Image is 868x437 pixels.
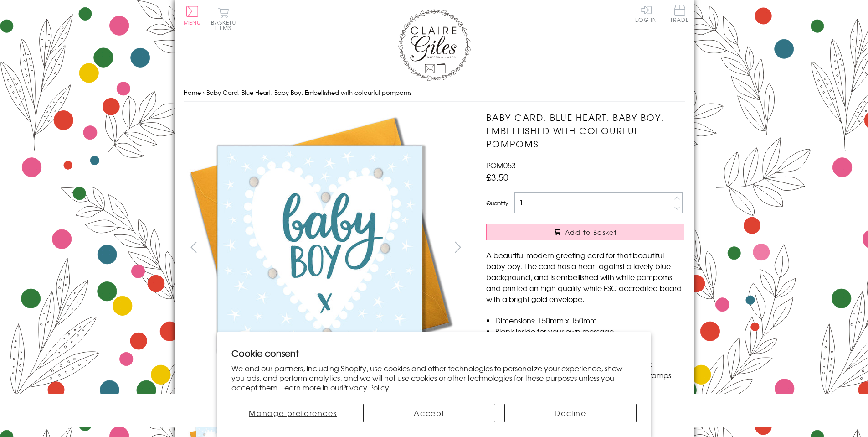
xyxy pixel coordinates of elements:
h2: Cookie consent [231,347,637,359]
label: Quantity [486,199,508,207]
a: Log In [635,5,657,22]
button: next [447,237,468,257]
a: Privacy Policy [342,382,389,393]
span: Menu [184,18,201,26]
button: Menu [184,6,201,25]
span: POM053 [486,160,516,171]
p: A beautiful modern greeting card for that beautiful baby boy. The card has a heart against a love... [486,250,684,304]
h1: Baby Card, Blue Heart, Baby Boy, Embellished with colourful pompoms [486,111,684,150]
button: Basket0 items [211,7,236,31]
span: 0 items [215,18,236,32]
span: Trade [670,5,689,22]
button: Accept [363,404,495,422]
button: Decline [504,404,637,422]
li: Dimensions: 150mm x 150mm [495,315,684,326]
button: Manage preferences [231,404,354,422]
span: › [203,88,205,97]
img: Baby Card, Blue Heart, Baby Boy, Embellished with colourful pompoms [183,111,457,385]
a: Trade [670,5,689,24]
p: We and our partners, including Shopify, use cookies and other technologies to personalize your ex... [231,364,637,392]
span: £3.50 [486,171,508,183]
span: Add to Basket [565,228,617,237]
img: Baby Card, Blue Heart, Baby Boy, Embellished with colourful pompoms [468,111,741,385]
nav: breadcrumbs [184,83,685,102]
button: prev [184,237,204,257]
span: Baby Card, Blue Heart, Baby Boy, Embellished with colourful pompoms [206,88,411,97]
img: Claire Giles Greetings Cards [398,9,471,81]
a: Home [184,88,201,97]
li: Blank inside for your own message [495,326,684,337]
span: Manage preferences [249,407,337,418]
button: Add to Basket [486,224,684,240]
